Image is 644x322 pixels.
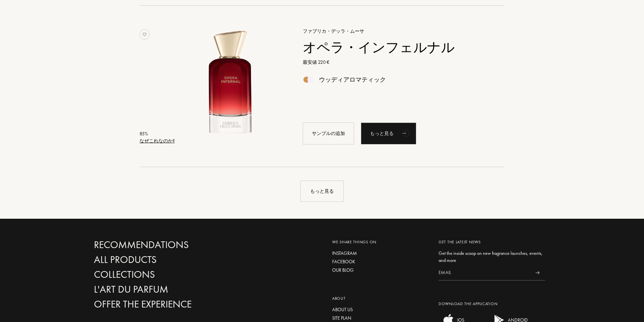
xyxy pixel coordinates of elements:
[332,306,428,313] a: About us
[332,250,428,257] a: Instagram
[332,315,428,322] a: Site plan
[298,78,495,85] a: ウッディアロマティック
[439,265,530,280] input: Email
[140,130,175,137] div: %
[94,239,239,251] a: Recommendations
[140,137,175,144] div: なぜこれなのか?
[298,39,495,55] a: オペラ・インフェルナル
[140,131,145,137] font: 85
[439,239,545,245] div: Get the latest news
[400,126,413,140] div: アニメーション
[439,250,545,264] div: Get the inside scoop on new fragrance launches, events, and more
[174,19,293,152] a: Opera Infernal Fabbrica Della Musa
[94,284,239,295] a: L'Art du Parfum
[332,267,428,274] a: Our blog
[300,181,344,202] div: もっと見る
[94,298,239,310] a: Offer the experience
[535,271,540,274] img: news_send.svg
[370,130,394,136] font: もっと見る
[94,269,239,280] a: Collections
[332,239,428,245] div: We share things on
[439,301,545,307] div: Download the application
[332,258,428,265] a: Facebook
[303,123,354,144] div: サンプルの追加
[140,29,150,39] img: no_like_p.png
[319,76,386,83] div: ウッディアロマティック
[94,254,239,266] a: All products
[298,28,495,35] a: ファブリカ・デッラ・ムーサ
[361,123,416,144] a: もっと見るアニメーション
[298,59,495,66] a: 最安値 220 €
[332,295,428,301] div: About
[174,27,287,139] img: Opera Infernal Fabbrica Della Musa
